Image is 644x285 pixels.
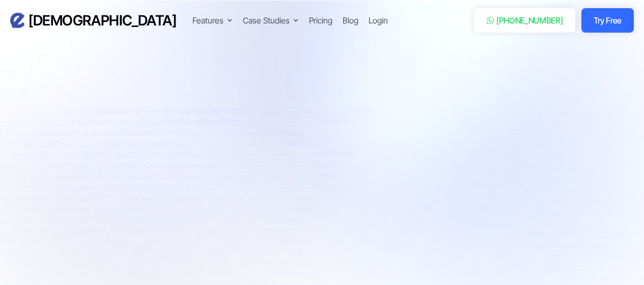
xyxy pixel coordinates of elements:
div: Features [192,14,223,27]
a: Login [369,14,388,27]
a: Pricing [309,14,332,27]
a: [DEMOGRAPHIC_DATA] [10,12,176,30]
div: Case Studies [243,14,290,27]
a: [PHONE_NUMBER] [474,8,575,33]
a: Try Free [581,8,634,33]
a: Blog [343,14,358,27]
div: [PHONE_NUMBER] [496,14,563,27]
h3: [DEMOGRAPHIC_DATA] [29,12,176,30]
